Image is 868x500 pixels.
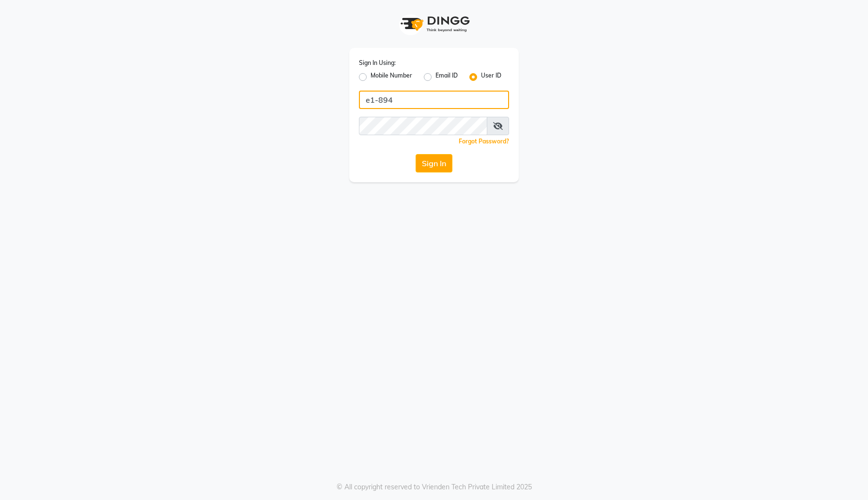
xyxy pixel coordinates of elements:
label: Mobile Number [371,71,412,83]
button: Sign In [416,154,452,172]
img: logo1.svg [395,10,473,38]
label: Email ID [435,71,458,83]
a: Forgot Password? [459,138,509,145]
input: Username [359,117,487,135]
label: Sign In Using: [359,59,396,67]
label: User ID [481,71,501,83]
input: Username [359,91,509,109]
